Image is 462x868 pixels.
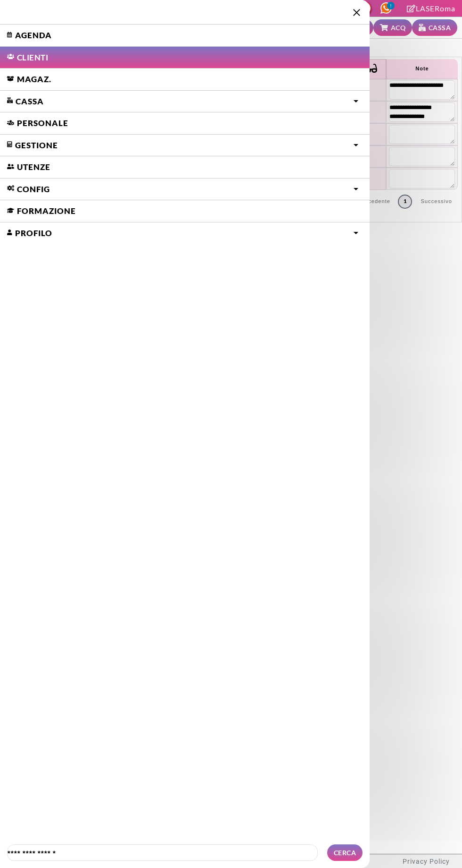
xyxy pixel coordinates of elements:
[353,9,360,16] img: close icon
[391,23,406,33] small: ACQ
[386,59,458,79] th: Note: activate to sort column ascending
[407,4,455,13] a: LASERoma
[403,858,450,865] a: Privacy Policy
[357,59,386,79] th: : activate to sort column ascending
[429,23,451,33] small: CASSA
[353,195,396,209] a: Precedente
[415,195,458,209] a: Successivo
[373,19,412,36] a: ACQ
[412,19,457,36] a: CASSA
[398,195,412,209] a: 1
[407,5,416,12] i: Clicca per andare alla pagina di firma
[327,844,363,861] button: CERCA
[7,844,318,861] input: Cerca cliente...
